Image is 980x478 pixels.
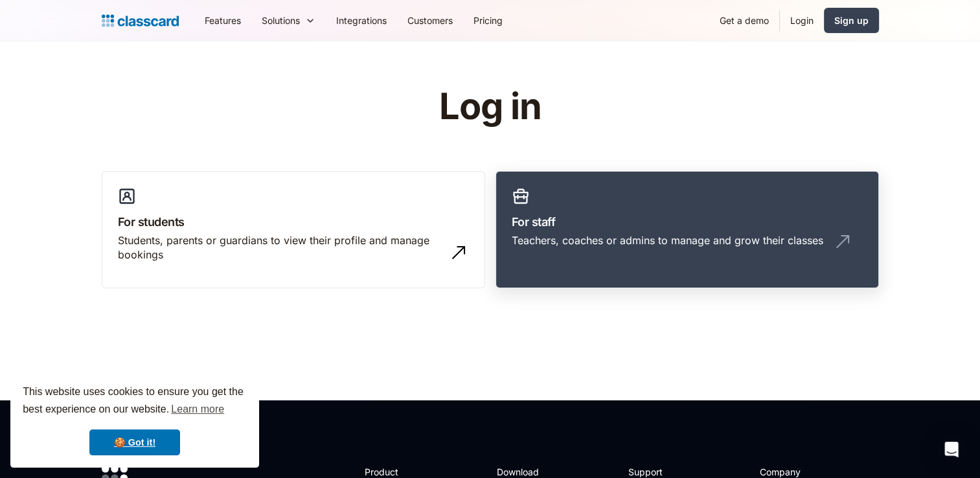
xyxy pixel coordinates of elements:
div: Sign up [834,14,869,27]
div: cookieconsent [10,372,259,468]
a: Customers [397,6,463,35]
a: For staffTeachers, coaches or admins to manage and grow their classes [496,171,879,289]
div: Open Intercom Messenger [936,434,967,465]
a: home [102,12,179,30]
div: Students, parents or guardians to view their profile and manage bookings [118,233,443,262]
a: Login [780,6,824,35]
h3: For students [118,213,469,231]
h1: Log in [284,87,696,127]
h3: For staff [512,213,863,231]
a: Integrations [326,6,397,35]
a: Get a demo [709,6,779,35]
a: Sign up [824,8,879,33]
div: Teachers, coaches or admins to manage and grow their classes [512,233,823,247]
div: Solutions [262,14,300,27]
div: Solutions [251,6,326,35]
a: dismiss cookie message [89,429,180,455]
a: Pricing [463,6,513,35]
a: For studentsStudents, parents or guardians to view their profile and manage bookings [102,171,485,289]
a: Features [194,6,251,35]
span: This website uses cookies to ensure you get the best experience on our website. [23,384,247,419]
a: learn more about cookies [169,400,226,419]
